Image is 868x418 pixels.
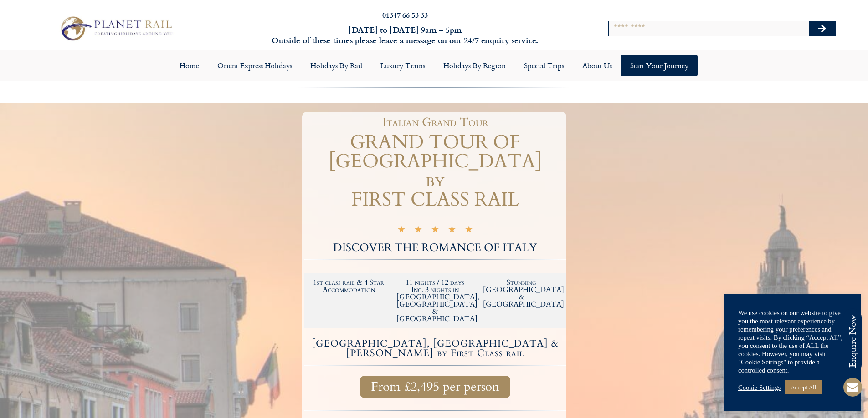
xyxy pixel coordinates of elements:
[465,226,473,236] i: ★
[170,55,208,76] a: Home
[738,309,847,374] div: We use cookies on our website to give you the most relevant experience by remembering your prefer...
[309,116,562,128] h1: Italian Grand Tour
[397,226,406,236] i: ★
[310,279,388,293] h2: 1st class rail & 4 Star Accommodation
[397,224,473,236] div: 5/5
[208,55,301,76] a: Orient Express Holidays
[483,279,560,308] h2: Stunning [GEOGRAPHIC_DATA] & [GEOGRAPHIC_DATA]
[515,55,573,76] a: Special Trips
[304,133,566,209] h1: GRAND TOUR OF [GEOGRAPHIC_DATA] by FIRST CLASS RAIL
[431,226,439,236] i: ★
[785,380,822,394] a: Accept All
[396,279,474,322] h2: 11 nights / 12 days Inc. 3 nights in [GEOGRAPHIC_DATA], [GEOGRAPHIC_DATA] & [GEOGRAPHIC_DATA]
[621,55,698,76] a: Start your Journey
[414,226,422,236] i: ★
[434,55,515,76] a: Holidays by Region
[738,383,781,392] a: Cookie Settings
[5,55,863,76] nav: Menu
[448,226,456,236] i: ★
[371,55,434,76] a: Luxury Trains
[573,55,621,76] a: About Us
[304,242,566,253] h2: DISCOVER THE ROMANCE OF ITALY
[234,25,576,46] h6: [DATE] to [DATE] 9am – 5pm Outside of these times please leave a message on our 24/7 enquiry serv...
[301,55,371,76] a: Holidays by Rail
[371,381,499,393] span: From £2,495 per person
[306,339,565,358] h4: [GEOGRAPHIC_DATA], [GEOGRAPHIC_DATA] & [PERSON_NAME] by First Class rail
[809,21,835,36] button: Search
[382,10,428,20] a: 01347 66 53 33
[56,14,175,43] img: Planet Rail Train Holidays Logo
[360,376,510,398] a: From £2,495 per person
